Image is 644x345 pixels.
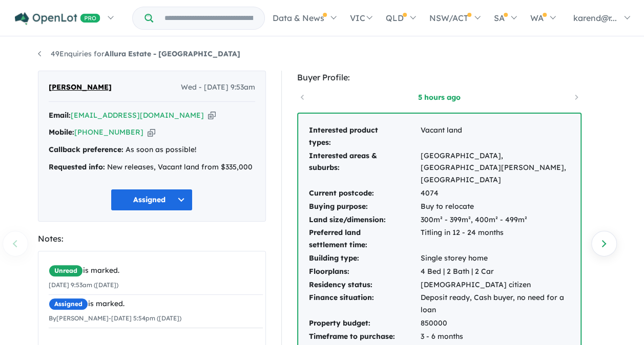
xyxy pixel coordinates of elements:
[15,12,100,25] img: Openlot PRO Logo White
[49,281,118,289] small: [DATE] 9:53am ([DATE])
[420,330,570,343] td: 3 - 6 months
[308,252,420,265] td: Building type:
[49,162,105,171] strong: Requested info:
[148,127,155,138] button: Copy
[49,314,181,322] small: By [PERSON_NAME] - [DATE] 5:54pm ([DATE])
[420,265,570,278] td: 4 Bed | 2 Bath | 2 Car
[308,330,420,343] td: Timeframe to purchase:
[308,187,420,200] td: Current postcode:
[420,252,570,265] td: Single storey home
[308,278,420,292] td: Residency status:
[155,7,262,29] input: Try estate name, suburb, builder or developer
[38,48,607,60] nav: breadcrumb
[38,232,266,246] div: Notes:
[208,110,216,121] button: Copy
[111,189,193,211] button: Assigned
[308,265,420,278] td: Floorplans:
[420,200,570,213] td: Buy to relocate
[420,124,570,149] td: Vacant land
[49,81,112,94] span: [PERSON_NAME]
[420,291,570,317] td: Deposit ready, Cash buyer, no need for a loan
[420,226,570,252] td: Titling in 12 - 24 months
[49,298,88,310] span: Assigned
[396,92,483,102] a: 5 hours ago
[49,161,255,174] div: New releases, Vacant land from $335,000
[420,187,570,200] td: 4074
[49,265,83,277] span: Unread
[420,317,570,330] td: 850000
[420,149,570,187] td: [GEOGRAPHIC_DATA], [GEOGRAPHIC_DATA][PERSON_NAME], [GEOGRAPHIC_DATA]
[308,149,420,187] td: Interested areas & suburbs:
[308,200,420,213] td: Buying purpose:
[308,213,420,227] td: Land size/dimension:
[308,317,420,330] td: Property budget:
[49,265,263,277] div: is marked.
[308,124,420,149] td: Interested product types:
[49,144,255,156] div: As soon as possible!
[420,213,570,227] td: 300m² - 399m², 400m² - 499m²
[105,49,240,58] strong: Allura Estate - [GEOGRAPHIC_DATA]
[49,111,71,120] strong: Email:
[71,111,204,120] a: [EMAIL_ADDRESS][DOMAIN_NAME]
[420,278,570,292] td: [DEMOGRAPHIC_DATA] citizen
[49,145,123,154] strong: Callback preference:
[38,49,240,58] a: 49Enquiries forAllura Estate - [GEOGRAPHIC_DATA]
[49,298,263,310] div: is marked.
[297,71,581,84] div: Buyer Profile:
[308,291,420,317] td: Finance situation:
[74,127,143,137] a: [PHONE_NUMBER]
[181,81,255,94] span: Wed - [DATE] 9:53am
[49,127,74,137] strong: Mobile:
[573,13,617,23] span: karend@r...
[308,226,420,252] td: Preferred land settlement time:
